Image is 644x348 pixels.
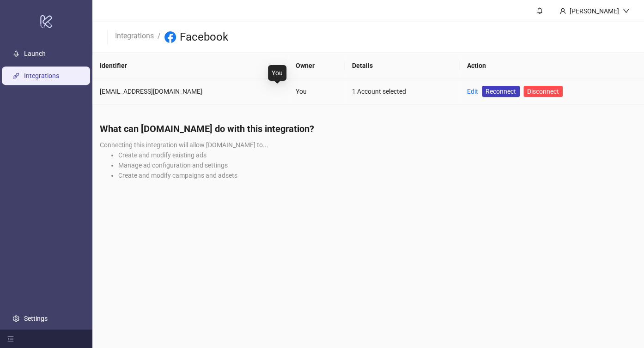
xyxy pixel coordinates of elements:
a: Integrations [113,30,156,40]
span: user [559,8,566,14]
h3: Facebook [180,30,228,45]
div: 1 Account selected [352,86,452,96]
div: [PERSON_NAME] [566,6,623,16]
a: Reconnect [482,86,520,97]
a: Settings [24,315,48,322]
div: [EMAIL_ADDRESS][DOMAIN_NAME] [100,86,281,96]
a: Launch [24,50,46,57]
span: bell [536,7,543,14]
th: Action [460,53,644,78]
li: Manage ad configuration and settings [118,160,637,170]
div: You [296,86,337,96]
a: Edit [467,88,478,95]
span: Connecting this integration will allow [DOMAIN_NAME] to... [100,141,268,149]
button: Disconnect [523,86,563,97]
span: down [623,8,629,14]
span: Disconnect [527,88,559,95]
li: / [158,30,161,45]
a: Integrations [24,72,59,79]
th: Details [345,53,460,78]
li: Create and modify existing ads [118,150,637,160]
h4: What can [DOMAIN_NAME] do with this integration? [100,122,637,135]
li: Create and modify campaigns and adsets [118,170,637,180]
span: menu-fold [7,336,14,342]
th: Owner [288,53,345,78]
th: Identifier [92,53,288,78]
div: You [268,65,286,81]
span: Reconnect [486,86,516,96]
